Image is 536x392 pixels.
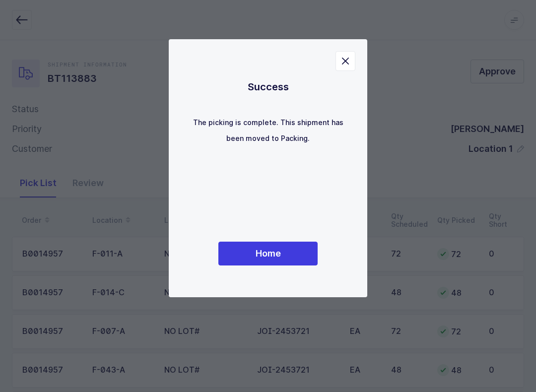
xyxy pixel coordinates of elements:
[189,115,347,146] p: The picking is complete. This shipment has been moved to Packing.
[189,79,347,95] h1: Success
[335,51,355,71] button: Close
[256,247,281,260] span: Home
[169,39,367,297] div: dialog
[218,242,318,265] button: Home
